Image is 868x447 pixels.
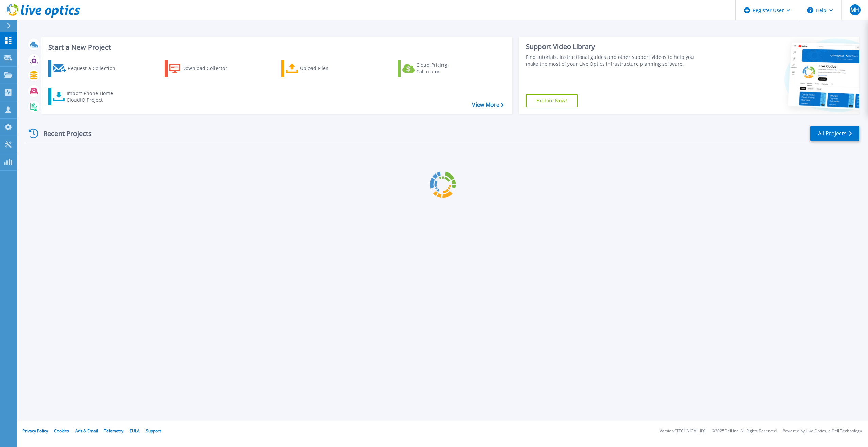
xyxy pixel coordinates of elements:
[48,60,124,77] a: Request a Collection
[54,428,69,434] a: Cookies
[26,125,101,142] div: Recent Projects
[398,60,473,77] a: Cloud Pricing Calculator
[526,94,578,107] a: Explore Now!
[526,54,702,67] div: Find tutorials, instructional guides and other support videos to help you make the most of your L...
[48,44,503,51] h3: Start a New Project
[281,60,357,77] a: Upload Files
[416,62,471,75] div: Cloud Pricing Calculator
[850,7,859,13] span: MH
[146,428,161,434] a: Support
[22,428,48,434] a: Privacy Policy
[165,60,240,77] a: Download Collector
[660,429,705,433] li: Version: [TECHNICAL_ID]
[300,62,354,75] div: Upload Files
[130,428,140,434] a: EULA
[783,429,862,433] li: Powered by Live Optics, a Dell Technology
[75,428,98,434] a: Ads & Email
[472,102,504,108] a: View More
[712,429,777,433] li: © 2025 Dell Inc. All Rights Reserved
[526,42,702,51] div: Support Video Library
[67,90,120,103] div: Import Phone Home CloudIQ Project
[182,62,237,75] div: Download Collector
[810,126,859,141] a: All Projects
[104,428,123,434] a: Telemetry
[68,62,122,75] div: Request a Collection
